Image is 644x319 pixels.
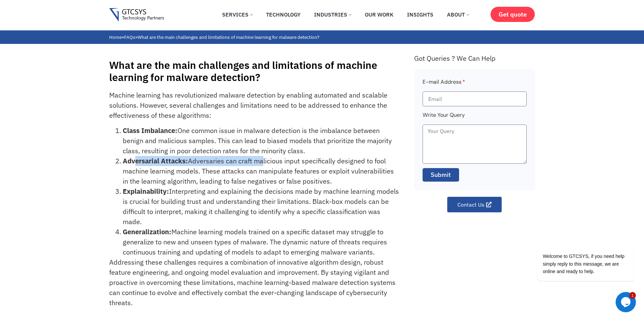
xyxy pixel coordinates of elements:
li: One common issue in malware detection is the imbalance between benign and malicious samples. This... [123,126,399,156]
iframe: chat widget [516,209,637,289]
h1: What are the main challenges and limitations of machine learning for malware detection? [109,59,407,83]
form: Faq Form [423,78,527,186]
a: Our Work [360,7,399,22]
span: » » [109,34,319,40]
span: Contact Us [457,202,484,207]
li: Interpreting and explaining the decisions made by machine learning models is crucial for building... [123,186,399,227]
li: Adversaries can craft malicious input specifically designed to fool machine learning models. Thes... [123,156,399,186]
div: Got Queries ? We Can Help [414,54,535,62]
img: Gtcsys logo [109,8,164,22]
strong: Explainability: [123,187,169,196]
a: Get quote [491,7,535,22]
a: Home [109,34,122,40]
p: Addressing these challenges requires a combination of innovative algorithm design, robust feature... [109,257,399,308]
button: Submit [423,168,459,182]
span: Get quote [499,11,527,18]
strong: Generalization: [123,227,171,236]
strong: Class Imbalance: [123,126,177,135]
span: Submit [431,170,451,179]
a: FAQs [124,34,135,40]
p: Machine learning has revolutionized malware detection by enabling automated and scalable solution... [109,90,399,121]
label: Write Your Query [423,111,465,125]
a: About [442,7,474,22]
span: What are the main challenges and limitations of machine learning for malware detection? [138,34,319,40]
a: Industries [309,7,356,22]
strong: Adversarial Attacks: [123,156,188,165]
li: Machine learning models trained on a specific dataset may struggle to generalize to new and unsee... [123,227,399,257]
iframe: chat widget [616,292,637,312]
input: Email [423,91,527,106]
label: E-mail Address [423,78,465,91]
a: Services [217,7,258,22]
a: Contact Us [447,197,502,212]
a: Technology [261,7,306,22]
a: Insights [402,7,438,22]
